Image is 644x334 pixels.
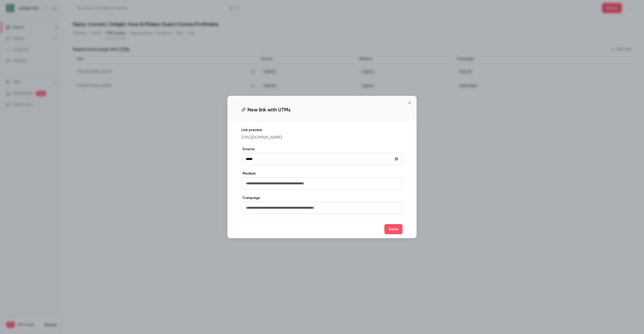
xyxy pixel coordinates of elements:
[405,98,415,108] button: Close
[242,195,403,200] label: Campaign
[242,147,403,152] label: Source
[392,155,400,163] button: utmSource
[242,128,403,133] p: Link preview
[384,224,403,234] button: Save
[242,135,403,141] p: [URL][DOMAIN_NAME]
[242,171,403,176] label: Medium
[248,106,291,113] span: New link with UTMs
